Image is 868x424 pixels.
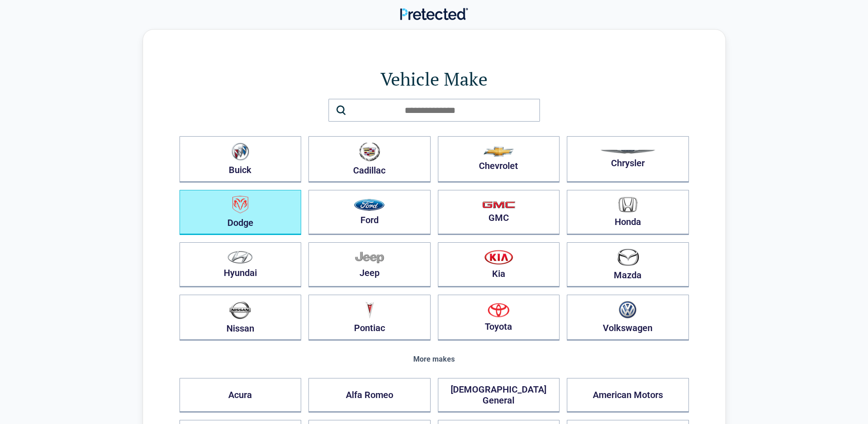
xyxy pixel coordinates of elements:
button: [DEMOGRAPHIC_DATA] General [438,378,560,413]
button: Kia [438,242,560,287]
button: Chrysler [567,136,689,183]
button: Pontiac [308,295,431,341]
button: Mazda [567,242,689,287]
button: Alfa Romeo [308,378,431,413]
button: Buick [180,136,302,183]
button: Volkswagen [567,295,689,341]
button: Cadillac [308,136,431,183]
button: Jeep [308,242,431,287]
button: Chevrolet [438,136,560,183]
button: Toyota [438,295,560,341]
h1: Vehicle Make [180,66,689,92]
button: GMC [438,190,560,235]
button: Hyundai [180,242,302,287]
button: Nissan [180,295,302,341]
button: Honda [567,190,689,235]
button: Ford [308,190,431,235]
button: Acura [180,378,302,413]
div: More makes [180,355,689,363]
button: Dodge [180,190,302,235]
button: American Motors [567,378,689,413]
